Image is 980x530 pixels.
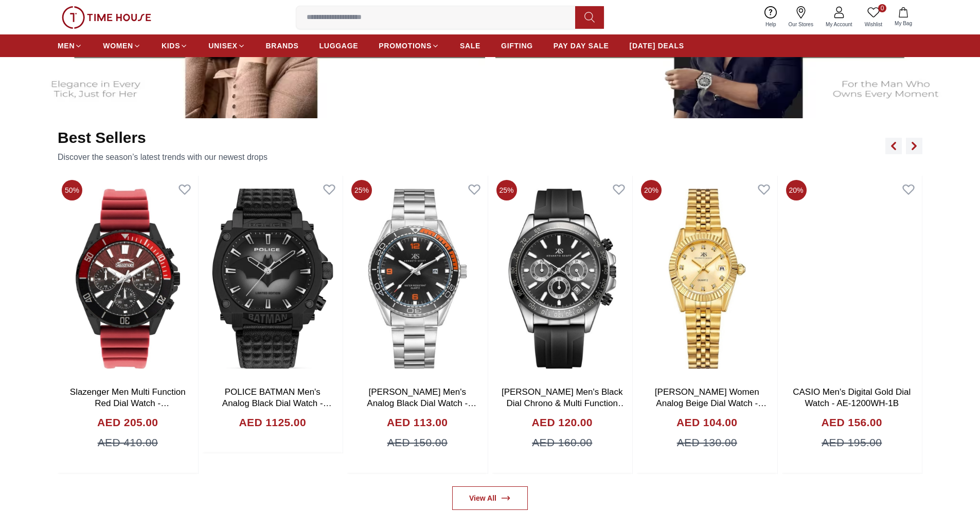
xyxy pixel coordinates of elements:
a: View All [452,486,528,510]
a: KIDS [162,36,188,55]
a: [DATE] DEALS [630,36,684,55]
h4: AED 156.00 [822,414,882,431]
span: GIFTING [501,41,533,51]
span: AED 130.00 [677,434,737,451]
img: ... [62,6,151,29]
h4: AED 120.00 [532,414,593,431]
span: [DATE] DEALS [630,41,684,51]
h4: AED 113.00 [387,414,448,431]
a: [PERSON_NAME] Women Analog Beige Dial Watch - K22536-GBGC [655,387,767,419]
span: 25% [351,180,372,200]
a: Slazenger Men Multi Function Red Dial Watch -SL.9.2274.2.07 [70,387,186,419]
a: [PERSON_NAME] Men's Black Dial Chrono & Multi Function Watch - K23149-SSBB [502,387,627,419]
a: GIFTING [501,36,533,55]
h4: AED 104.00 [676,414,737,431]
span: PAY DAY SALE [554,41,609,51]
h4: AED 205.00 [97,414,158,431]
span: UNISEX [208,41,237,51]
a: PROMOTIONS [379,36,439,55]
span: AED 160.00 [532,434,592,451]
a: WOMEN [103,36,141,55]
span: MEN [58,41,75,51]
span: My Bag [890,20,916,27]
a: PAY DAY SALE [554,36,609,55]
a: BRANDS [266,36,299,55]
span: Help [761,21,780,28]
span: 0 [878,4,886,12]
span: 20% [786,180,807,200]
img: Kenneth Scott Women Analog Beige Dial Watch - K22536-GBGC [637,176,777,381]
a: [PERSON_NAME] Men's Analog Black Dial Watch - K23024-SBSB [367,387,476,419]
span: Our Stores [785,21,817,28]
span: WOMEN [103,41,133,51]
span: 25% [496,180,517,200]
a: POLICE BATMAN Men's Analog Black Dial Watch - PEWGD0022601 [222,387,332,419]
h2: Best Sellers [58,129,268,147]
img: Kenneth Scott Men's Black Dial Chrono & Multi Function Watch - K23149-SSBB [492,176,633,381]
a: MEN [58,36,82,55]
span: BRANDS [266,41,299,51]
a: CASIO Men's Digital Gold Dial Watch - AE-1200WH-1B [793,387,911,408]
span: SALE [460,41,480,51]
span: AED 150.00 [387,434,448,451]
span: 50% [62,180,82,200]
span: KIDS [162,41,180,51]
span: LUGGAGE [319,41,359,51]
h4: AED 1125.00 [239,414,306,431]
button: My Bag [888,5,918,29]
span: My Account [822,21,857,28]
img: Slazenger Men Multi Function Red Dial Watch -SL.9.2274.2.07 [58,176,198,381]
a: Our Stores [782,4,819,30]
img: Kenneth Scott Men's Analog Black Dial Watch - K23024-SBSB [347,176,488,381]
img: CASIO Men's Digital Gold Dial Watch - AE-1200WH-1B [782,176,922,381]
a: LUGGAGE [319,36,359,55]
img: POLICE BATMAN Men's Analog Black Dial Watch - PEWGD0022601 [203,176,343,381]
span: AED 410.00 [98,434,158,451]
a: UNISEX [208,36,245,55]
a: 0Wishlist [859,4,888,30]
span: PROMOTIONS [379,41,432,51]
a: Help [759,4,782,30]
a: SALE [460,36,480,55]
p: Discover the season’s latest trends with our newest drops [58,151,268,163]
span: Wishlist [861,21,886,28]
span: 20% [641,180,662,200]
span: AED 195.00 [822,434,882,451]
